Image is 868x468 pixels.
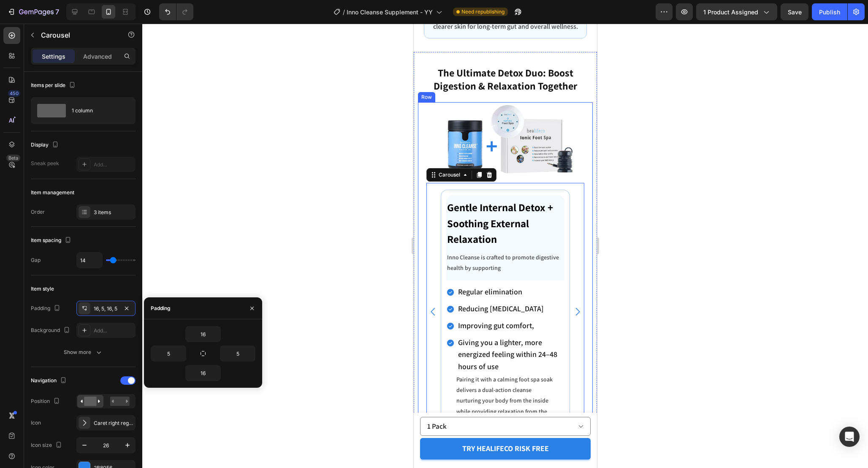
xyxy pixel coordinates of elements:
[186,327,220,342] input: Auto
[696,3,777,20] button: 1 product assigned
[414,24,597,468] iframe: Design area
[31,235,73,246] div: Item spacing
[31,396,62,407] div: Position
[31,208,45,216] div: Order
[94,419,133,427] div: Caret right regular
[812,3,847,20] button: Publish
[31,375,68,386] div: Navigation
[159,3,193,20] div: Undo/Redo
[31,189,74,196] div: Item management
[31,440,64,451] div: Icon size
[781,3,808,20] button: Save
[83,52,112,61] p: Advanced
[461,8,505,16] span: Need republishing
[6,155,20,161] div: Beta
[819,8,840,16] div: Publish
[186,365,220,381] input: Auto
[31,303,62,314] div: Padding
[94,305,118,313] div: 16, 5, 16, 5
[151,305,171,312] div: Padding
[343,8,345,16] span: /
[788,8,802,16] span: Save
[31,285,54,293] div: Item style
[31,256,41,264] div: Gap
[839,427,860,447] div: Open Intercom Messenger
[31,345,136,360] button: Show more
[3,3,63,20] button: 7
[31,160,59,167] div: Sneak peek
[31,139,60,151] div: Display
[42,52,65,61] p: Settings
[72,101,123,120] div: 1 column
[151,346,186,361] input: Auto
[8,90,20,97] div: 450
[94,209,133,216] div: 3 items
[77,253,102,268] input: Auto
[64,348,103,356] div: Show more
[31,419,41,427] div: Icon
[220,346,255,361] input: Auto
[55,7,59,17] p: 7
[31,325,72,336] div: Background
[94,327,133,335] div: Add...
[31,80,77,91] div: Items per slide
[703,8,758,16] span: 1 product assigned
[347,8,433,16] span: Inno Cleanse Supplement - YY
[41,30,113,40] p: Carousel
